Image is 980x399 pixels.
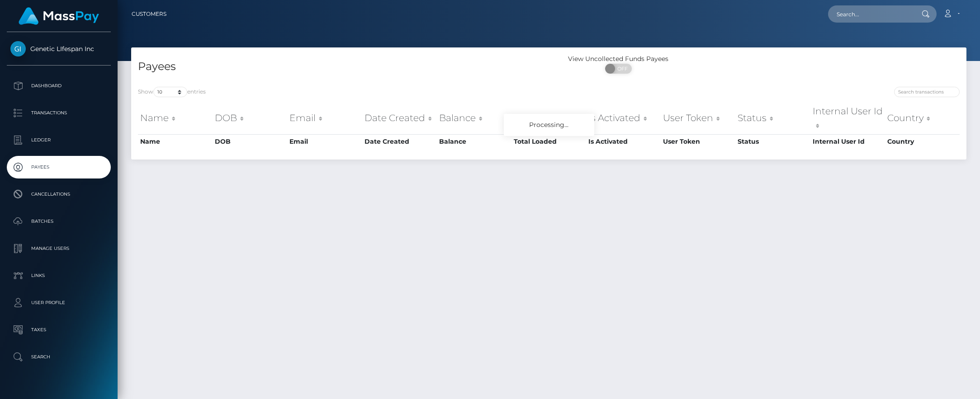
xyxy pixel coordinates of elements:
p: Payees [10,160,107,174]
th: Email [287,134,362,149]
a: Transactions [7,102,111,124]
a: Payees [7,156,111,178]
th: Email [287,102,362,134]
a: User Profile [7,291,111,314]
th: Balance [437,134,511,149]
img: Genetic LIfespan Inc [10,41,26,56]
p: Cancellations [10,188,107,201]
th: Is Activated [586,134,661,149]
h4: Payees [138,59,542,75]
p: Manage Users [10,242,107,255]
a: Manage Users [7,237,111,260]
th: Date Created [362,134,437,149]
th: Status [735,134,810,149]
th: Status [735,102,810,134]
p: Ledger [10,133,107,147]
img: MassPay Logo [19,7,99,25]
p: Dashboard [10,79,107,93]
a: Search [7,346,111,368]
th: User Token [661,134,735,149]
div: View Uncollected Funds Payees [549,54,688,64]
a: Taxes [7,319,111,341]
a: Customers [132,5,166,23]
div: Processing... [504,114,594,136]
th: DOB [213,134,287,149]
p: User Profile [10,296,107,310]
th: Balance [437,102,511,134]
th: User Token [661,102,735,134]
p: Transactions [10,106,107,120]
th: Country [885,134,960,149]
th: Name [138,134,213,149]
th: Country [885,102,960,134]
th: DOB [213,102,287,134]
p: Taxes [10,323,107,337]
span: OFF [610,64,633,74]
th: Date Created [362,102,437,134]
th: Internal User Id [810,102,885,134]
a: Dashboard [7,75,111,97]
th: Total Loaded [511,102,586,134]
input: Search... [828,5,913,23]
a: Links [7,264,111,287]
th: Name [138,102,213,134]
input: Search transactions [894,87,960,97]
a: Cancellations [7,183,111,206]
a: Ledger [7,129,111,151]
p: Search [10,350,107,364]
a: Batches [7,210,111,233]
th: Internal User Id [810,134,885,149]
th: Is Activated [586,102,661,134]
select: Showentries [153,87,187,97]
label: Show entries [138,87,206,97]
span: Genetic LIfespan Inc [7,45,111,53]
p: Batches [10,215,107,228]
p: Links [10,269,107,282]
th: Total Loaded [511,134,586,149]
